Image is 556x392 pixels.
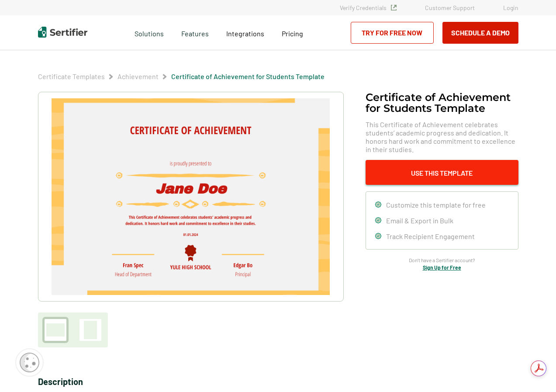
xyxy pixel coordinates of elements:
[135,27,164,38] span: Solutions
[52,98,329,295] img: Certificate of Achievement for Students Template
[226,27,264,38] a: Integrations
[423,264,461,271] a: Sign Up for Free
[503,4,518,11] a: Login
[38,27,87,38] img: Sertifier | Digital Credentialing Platform
[351,22,434,44] a: Try for Free Now
[366,120,518,153] span: This Certificate of Achievement celebrates students’ academic progress and dedication. It honors ...
[117,72,159,81] span: Achievement
[38,72,325,81] div: Breadcrumb
[20,353,39,372] img: Cookie Popup Icon
[282,27,303,38] a: Pricing
[442,22,518,44] button: Schedule a Demo
[171,72,325,81] span: Certificate of Achievement for Students Template
[425,4,475,11] a: Customer Support
[409,256,475,264] span: Don’t have a Sertifier account?
[366,160,518,185] button: Use This Template
[181,27,209,38] span: Features
[366,92,518,114] h1: Certificate of Achievement for Students Template
[38,376,83,387] span: Description
[171,72,325,80] a: Certificate of Achievement for Students Template
[340,4,397,11] a: Verify Credentials
[386,216,453,225] span: Email & Export in Bulk
[38,72,105,80] a: Certificate Templates
[386,201,486,209] span: Customize this template for free
[38,72,105,81] span: Certificate Templates
[386,232,475,240] span: Track Recipient Engagement
[512,350,556,392] iframe: Chat Widget
[117,72,159,80] a: Achievement
[282,29,303,38] span: Pricing
[391,5,397,10] img: Verified
[226,29,264,38] span: Integrations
